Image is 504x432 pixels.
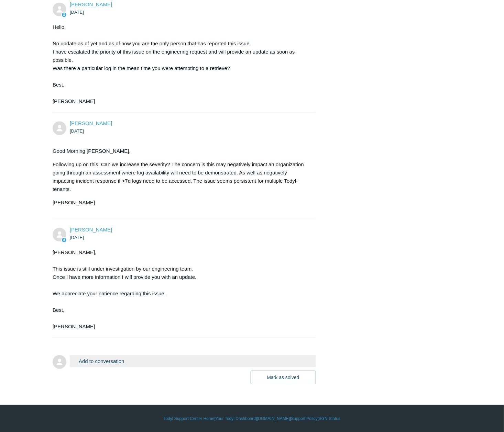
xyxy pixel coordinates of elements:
[70,120,112,126] a: [PERSON_NAME]
[70,227,112,232] a: [PERSON_NAME]
[291,416,318,422] a: Support Policy
[53,248,309,331] div: [PERSON_NAME], This issue is still under investigation by our engineering team. Once I have more ...
[53,160,309,193] p: Following up on this. Can we increase the severity? The concern is this may negatively impact an ...
[70,227,112,232] span: Kris Haire
[216,416,256,422] a: Your Todyl Dashboard
[53,23,309,105] div: Hello, No update as of yet and as of now you are the only person that has reported this issue. I ...
[70,1,112,7] span: Kris Haire
[319,416,340,422] a: SGN Status
[70,355,316,367] button: Add to conversation
[257,416,290,422] a: [DOMAIN_NAME]
[164,416,215,422] a: Todyl Support Center Home
[70,128,84,134] time: 09/29/2025, 08:02
[53,198,309,207] p: [PERSON_NAME]
[53,147,309,155] p: Good Morning [PERSON_NAME],
[251,371,316,384] button: Mark as solved
[70,235,84,240] time: 09/29/2025, 09:07
[53,416,451,422] div: | | | |
[70,10,84,15] time: 09/26/2025, 14:20
[70,120,112,126] span: Jesse Espaillat
[70,1,112,7] a: [PERSON_NAME]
